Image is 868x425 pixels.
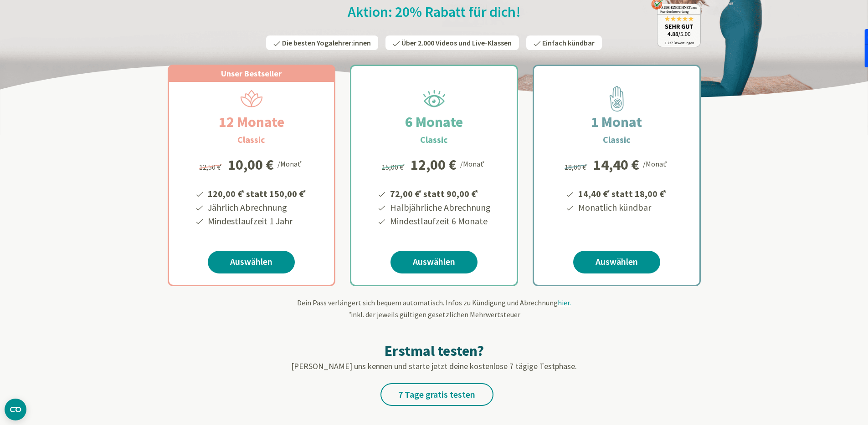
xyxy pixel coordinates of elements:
h2: Erstmal testen? [168,342,701,360]
div: /Monat [460,157,486,169]
span: inkl. der jeweils gültigen gesetzlichen Mehrwertsteuer [348,310,520,319]
li: Jährlich Abrechnung [206,201,308,214]
span: hier. [558,298,571,307]
li: Mindestlaufzeit 1 Jahr [206,214,308,228]
li: 120,00 € statt 150,00 € [206,185,308,201]
a: 7 Tage gratis testen [380,383,493,406]
li: Mindestlaufzeit 6 Monate [389,214,491,228]
li: 72,00 € statt 90,00 € [389,185,491,201]
a: Auswählen [573,251,660,273]
span: 18,00 € [565,162,589,172]
h2: 6 Monate [383,111,485,133]
span: Die besten Yogalehrer:innen [282,38,371,47]
li: 14,40 € statt 18,00 € [577,185,668,201]
li: Monatlich kündbar [577,201,668,214]
div: /Monat [643,157,669,169]
div: /Monat [277,157,303,169]
span: 15,00 € [382,162,406,172]
li: Halbjährliche Abrechnung [389,201,491,214]
h2: 1 Monat [569,111,664,133]
h2: Aktion: 20% Rabatt für dich! [168,3,701,21]
span: 12,50 € [199,162,223,172]
h2: 12 Monate [197,111,306,133]
div: 12,00 € [411,157,457,172]
h3: Classic [237,133,265,147]
span: Einfach kündbar [542,38,595,47]
h3: Classic [603,133,631,147]
div: Dein Pass verlängert sich bequem automatisch. Infos zu Kündigung und Abrechnung [168,297,701,320]
h3: Classic [420,133,448,147]
span: Über 2.000 Videos und Live-Klassen [401,38,512,47]
div: 14,40 € [593,157,639,172]
p: [PERSON_NAME] uns kennen und starte jetzt deine kostenlose 7 tägige Testphase. [168,360,701,372]
button: CMP-Widget öffnen [5,399,26,420]
span: Unser Bestseller [221,68,282,79]
div: 10,00 € [228,157,274,172]
a: Auswählen [390,251,478,273]
a: Auswählen [208,251,295,273]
